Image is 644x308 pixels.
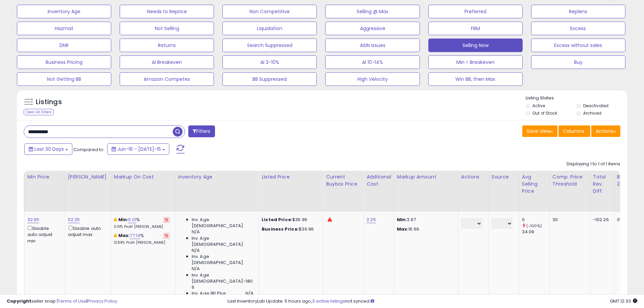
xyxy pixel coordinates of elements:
[34,146,64,152] span: Last 30 Days
[192,235,254,247] span: Inv. Age [DEMOGRAPHIC_DATA]:
[120,55,214,69] button: AI Breakeven
[397,217,453,223] p: 3.67
[114,240,170,245] p: 31.89% Profit [PERSON_NAME]
[111,171,175,212] th: The percentage added to the cost of goods (COGS) that forms the calculator for Min & Max prices.
[245,290,254,297] span: N/A
[165,234,168,237] i: Revert to store-level Max Markup
[397,216,407,223] strong: Min:
[325,5,420,18] button: Selling @ Max
[428,39,523,52] button: Selling Now
[325,55,420,69] button: AI 10-14%
[120,39,214,52] button: Returns
[7,298,31,304] strong: Copyright
[397,226,409,232] strong: Max:
[326,173,361,188] div: Current Buybox Price
[593,173,611,195] div: Total Rev. Diff.
[27,216,40,223] a: 32.65
[192,290,227,297] span: Inv. Age 181 Plus:
[531,39,625,52] button: Excess without sales
[325,72,420,86] button: High Velocity
[192,217,254,229] span: Inv. Age [DEMOGRAPHIC_DATA]:
[36,97,62,107] h5: Listings
[17,72,111,86] button: Not Getting BB
[583,103,609,109] label: Deactivated
[617,217,639,223] div: 0%
[27,224,60,244] div: Disable auto adjust min
[583,110,601,116] label: Archived
[366,216,376,223] a: 2.25
[114,233,170,245] div: %
[7,298,117,305] div: seller snap | |
[610,298,637,304] span: 2025-08-15 12:33 GMT
[17,5,111,18] button: Inventory Age
[325,39,420,52] button: ASIN Issues
[522,173,547,195] div: Avg Selling Price
[27,173,62,181] div: Min Price
[228,298,637,305] div: Last InventoryLab Update: 5 hours ago, not synced.
[428,55,523,69] button: Min < Breakeven
[522,217,549,223] div: 0
[130,232,140,239] a: 77.14
[397,226,453,232] p: 16.66
[222,55,317,69] button: AI 3-10%
[192,254,254,266] span: Inv. Age [DEMOGRAPHIC_DATA]:
[192,247,200,254] span: N/A
[118,216,128,223] b: Min:
[68,173,108,181] div: [PERSON_NAME]
[397,173,455,181] div: Markup Amount
[262,173,320,181] div: Listed Price
[178,173,256,181] div: Inventory Age
[558,125,590,137] button: Columns
[120,72,214,86] button: Amazon Competes
[531,22,625,35] button: Excess
[461,173,486,181] div: Actions
[428,72,523,86] button: Win BB, then Max
[222,39,317,52] button: Search Suppressed
[68,224,106,238] div: Disable auto adjust max
[88,298,117,304] a: Privacy Policy
[522,229,549,235] div: 34.09
[617,173,642,188] div: BB Share 24h.
[531,55,625,69] button: Buy
[58,298,87,304] a: Terms of Use
[24,109,54,115] div: Clear All Filters
[262,226,299,232] b: Business Price:
[17,39,111,52] button: DNR
[552,173,587,188] div: Comp. Price Threshold
[192,229,200,235] span: N/A
[325,22,420,35] button: Aggressive
[366,173,391,188] div: Additional Cost
[488,171,519,212] th: CSV column name: cust_attr_1_Source
[188,125,215,137] button: Filters
[593,217,609,223] div: -102.26
[120,22,214,35] button: Not Selling
[552,217,585,223] div: 30
[107,143,169,155] button: Jun-16 - [DATE]-15
[222,72,317,86] button: BB Suppressed
[591,125,620,137] button: Actions
[17,22,111,35] button: Hazmat
[192,284,194,290] span: 6
[114,224,170,229] p: 0.01% Profit [PERSON_NAME]
[532,110,557,116] label: Out of Stock
[114,233,117,238] i: This overrides the store level max markup for this listing
[117,146,161,152] span: Jun-16 - [DATE]-15
[262,226,318,232] div: $36.96
[17,55,111,69] button: Business Pricing
[192,272,254,284] span: Inv. Age [DEMOGRAPHIC_DATA]-180:
[222,22,317,35] button: Liquidation
[492,173,516,181] div: Source
[192,266,200,272] span: N/A
[114,217,117,222] i: This overrides the store level min markup for this listing
[526,223,542,229] small: (-100%)
[428,5,523,18] button: Preferred
[128,216,136,223] a: 0.01
[262,217,318,223] div: $36.96
[312,298,345,304] a: 3 active listings
[531,5,625,18] button: Replens
[165,218,168,221] i: Revert to store-level Min Markup
[120,5,214,18] button: Needs to Reprice
[563,128,584,135] span: Columns
[522,125,557,137] button: Save View
[262,216,292,223] b: Listed Price:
